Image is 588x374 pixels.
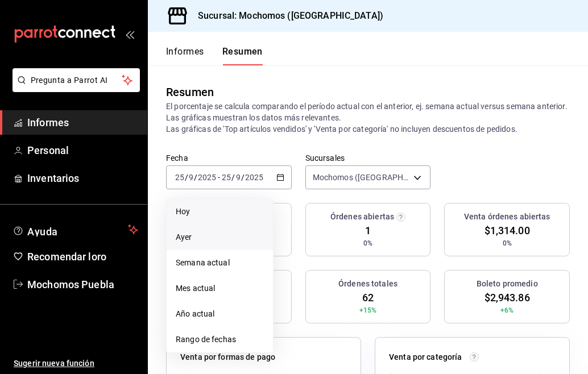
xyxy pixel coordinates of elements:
font: +6% [500,306,514,314]
font: Resumen [166,85,214,99]
font: Semana actual [176,258,230,267]
font: +15% [359,306,377,314]
font: Ayer [176,232,192,242]
font: Venta por categoría [389,352,462,361]
div: pestañas de navegación [166,45,263,65]
font: Órdenes abiertas [330,212,394,221]
font: / [185,173,188,182]
font: / [194,173,197,182]
font: 0% [503,239,512,247]
font: Venta por formas de pago [180,352,275,361]
font: Mochomos ([GEOGRAPHIC_DATA]) [313,173,439,182]
font: - [218,173,220,182]
input: ---- [245,173,264,182]
font: Fecha [166,153,188,162]
font: Hoy [176,207,190,216]
font: Sucursales [305,153,345,162]
font: Venta órdenes abiertas [464,212,550,221]
font: 62 [362,292,374,304]
font: Informes [166,46,204,57]
font: Sugerir nueva función [14,359,94,368]
font: Año actual [176,309,214,318]
input: -- [221,173,231,182]
font: / [231,173,235,182]
input: -- [188,173,194,182]
font: Mochomos Puebla [27,279,114,290]
input: -- [235,173,241,182]
font: / [241,173,245,182]
font: 1 [365,225,371,236]
font: Ayuda [27,226,58,238]
font: Mes actual [176,284,215,293]
font: $2,943.86 [485,292,530,304]
input: -- [175,173,185,182]
font: Rango de fechas [176,335,236,344]
button: Pregunta a Parrot AI [13,68,140,92]
font: Informes [27,117,69,128]
a: Pregunta a Parrot AI [8,82,140,94]
font: Órdenes totales [338,279,397,288]
font: 0% [363,239,372,247]
font: Boleto promedio [477,279,538,288]
font: Las gráficas de 'Top artículos vendidos' y 'Venta por categoría' no incluyen descuentos de pedidos. [166,124,517,134]
font: Inventarios [27,172,79,184]
font: Pregunta a Parrot AI [31,76,108,85]
font: Recomendar loro [27,251,106,263]
font: Sucursal: Mochomos ([GEOGRAPHIC_DATA]) [198,10,383,21]
font: $1,314.00 [485,225,530,236]
font: El porcentaje se calcula comparando el período actual con el anterior, ej. semana actual versus s... [166,102,568,122]
font: Resumen [222,46,263,57]
button: abrir_cajón_menú [125,30,134,39]
font: Personal [27,144,69,156]
input: ---- [197,173,217,182]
